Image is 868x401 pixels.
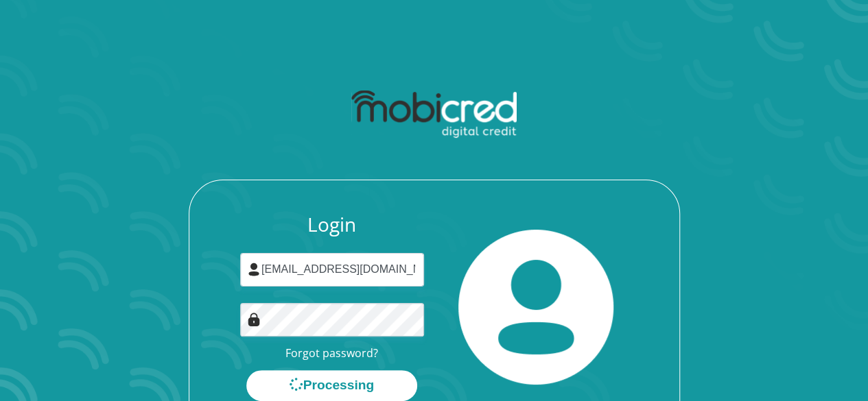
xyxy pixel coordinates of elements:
h3: Login [240,213,424,236]
img: user-icon image [247,263,261,276]
img: Image [247,313,261,326]
button: Processing [246,370,417,401]
img: mobicred logo [351,90,517,138]
input: Username [240,253,424,287]
a: Forgot password? [285,345,378,361]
